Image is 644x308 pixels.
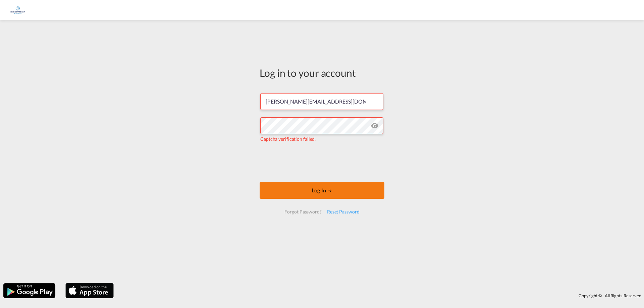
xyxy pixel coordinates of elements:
[65,283,114,299] img: apple.png
[260,66,384,80] div: Log in to your account
[117,290,644,301] div: Copyright © . All Rights Reserved
[260,182,384,199] button: LOGIN
[324,206,362,218] div: Reset Password
[282,206,324,218] div: Forgot Password?
[10,3,25,18] img: 6a2c35f0b7c411ef99d84d375d6e7407.jpg
[260,93,383,110] input: Enter email/phone number
[260,136,316,142] span: Captcha verification failed.
[3,283,56,299] img: google.png
[371,122,379,130] md-icon: icon-eye-off
[271,149,373,175] iframe: reCAPTCHA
